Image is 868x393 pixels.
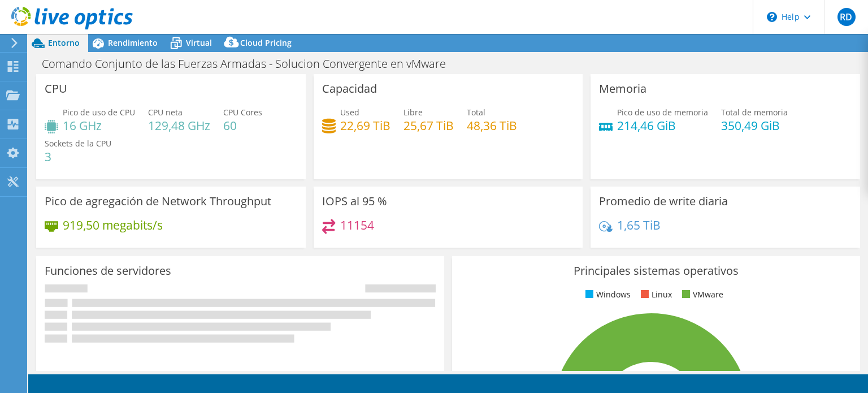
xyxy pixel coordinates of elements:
h3: Promedio de write diaria [599,195,728,208]
h4: 919,50 megabits/s [63,219,163,231]
h3: CPU [45,83,67,95]
h3: Memoria [599,83,646,95]
h4: 22,69 TiB [340,119,390,132]
h4: 11154 [340,219,374,231]
h4: 1,65 TiB [617,219,661,231]
h3: IOPS al 95 % [322,195,387,208]
span: Cloud Pricing [240,37,292,48]
h4: 3 [45,150,111,163]
span: Rendimiento [108,37,158,48]
span: Libre [403,107,423,118]
h3: Principales sistemas operativos [461,265,852,277]
span: CPU neta [148,107,183,118]
li: Linux [638,288,672,301]
span: Pico de uso de memoria [617,107,708,118]
span: Virtual [186,37,212,48]
h4: 129,48 GHz [148,119,210,132]
h3: Pico de agregación de Network Throughput [45,195,271,208]
span: Sockets de la CPU [45,138,111,149]
li: VMware [679,288,723,301]
span: Total [467,107,485,118]
li: Windows [583,288,631,301]
h4: 214,46 GiB [617,119,708,132]
span: CPU Cores [223,107,262,118]
span: Entorno [48,37,80,48]
h4: 350,49 GiB [721,119,788,132]
svg: \n [767,12,777,22]
span: Used [340,107,359,118]
span: Pico de uso de CPU [63,107,135,118]
h3: Funciones de servidores [45,265,171,277]
h4: 60 [223,119,262,132]
span: Total de memoria [721,107,788,118]
h4: 16 GHz [63,119,135,132]
h1: Comando Conjunto de las Fuerzas Armadas - Solucion Convergente en vMware [37,58,463,70]
span: RD [837,8,856,26]
h3: Capacidad [322,83,377,95]
h4: 25,67 TiB [403,119,454,132]
h4: 48,36 TiB [467,119,517,132]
